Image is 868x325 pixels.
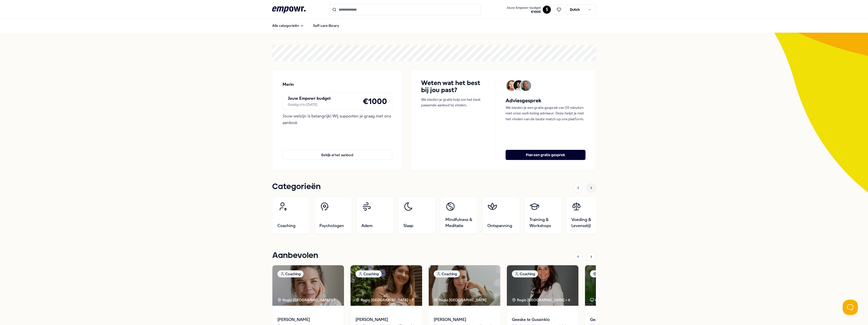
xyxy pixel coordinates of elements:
[434,297,487,303] div: Regio [GEOGRAPHIC_DATA]
[434,316,495,323] span: [PERSON_NAME]
[283,142,392,160] a: Bekijk al het aanbod
[512,297,570,303] div: Regio [GEOGRAPHIC_DATA] + 6
[513,80,524,91] img: Avatar
[487,223,512,229] span: Ontspanning
[288,95,331,102] p: Jouw Empowr budget
[506,80,517,91] img: Avatar
[512,270,538,277] div: Coaching
[507,10,541,14] span: € 1000
[421,97,485,108] p: We bieden je gratis hulp om het best passende aanbod te vinden.
[272,249,318,262] h1: Aanbevolen
[283,81,294,88] p: Merin
[268,21,343,31] nav: Main
[434,270,460,277] div: Coaching
[356,270,382,277] div: Coaching
[421,79,485,94] h4: Weten wat het best bij jou past?
[506,97,585,105] h5: Adviesgesprek
[507,265,578,306] img: package image
[585,265,657,306] img: package image
[268,21,308,31] button: Alle categorieën
[445,217,473,229] span: Mindfulness & Meditatie
[843,300,858,315] iframe: Help Scout Beacon - Open
[590,316,652,323] span: Gezondheidscheck Compleet
[356,196,394,234] a: Adem
[482,196,520,234] a: Ontspanning
[277,270,303,277] div: Coaching
[272,196,310,234] a: Coaching
[356,297,413,303] div: Regio [GEOGRAPHIC_DATA] + 1
[512,316,573,323] span: Geeske te Gussinklo
[277,223,295,229] span: Coaching
[288,102,331,107] div: Geldig t/m [DATE]
[505,4,543,15] a: Jouw Empowr budget€1000
[529,217,557,229] span: Training & Workshops
[507,6,541,10] span: Jouw Empowr budget
[329,4,481,15] input: Search for products, categories or subcategories
[403,223,413,229] span: Slaap
[440,196,478,234] a: Mindfulness & Meditatie
[319,223,344,229] span: Psychologen
[590,297,606,303] div: Online
[272,265,344,306] img: package image
[277,316,339,323] span: [PERSON_NAME]
[351,265,422,306] img: package image
[314,196,352,234] a: Psychologen
[429,265,500,306] img: package image
[356,316,417,323] span: [PERSON_NAME]
[277,297,335,303] div: Regio [GEOGRAPHIC_DATA] + 1
[520,80,531,91] img: Avatar
[506,105,585,122] p: We bieden je een gratis gesprek van 30 minuten met onze well-being adviseur. Deze helpt je met he...
[283,113,392,126] div: Jouw welzijn is belangrijk! Wij supporten je graag met ons aanbod.
[506,150,585,160] button: Plan een gratis gesprek
[272,180,321,193] h1: Categorieën
[566,196,604,234] a: Voeding & Levensstijl
[398,196,436,234] a: Slaap
[363,95,387,108] h4: € 1000
[543,6,551,14] button: S
[309,21,343,31] a: Self-care library
[590,270,636,277] div: Voeding & Levensstijl
[506,5,542,15] button: Jouw Empowr budget€1000
[361,223,373,229] span: Adem
[571,217,599,229] span: Voeding & Levensstijl
[524,196,562,234] a: Training & Workshops
[283,150,392,160] button: Bekijk al het aanbod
